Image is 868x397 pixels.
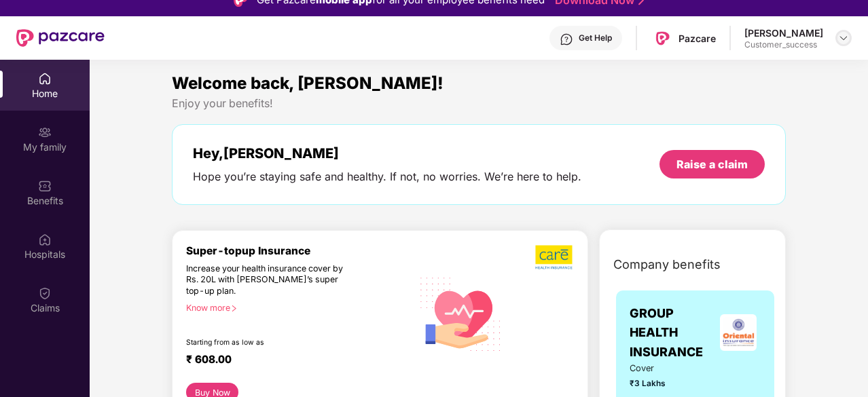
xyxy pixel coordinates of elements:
[186,353,399,369] div: ₹ 608.00
[579,33,612,43] div: Get Help
[613,255,721,274] span: Company benefits
[172,96,786,111] div: Enjoy your benefits!
[193,170,581,184] div: Hope you’re staying safe and healthy. If not, no worries. We’re here to help.
[38,72,52,86] img: svg+xml;base64,PHN2ZyBpZD0iSG9tZSIgeG1sbnM9Imh0dHA6Ly93d3cudzMub3JnLzIwMDAvc3ZnIiB3aWR0aD0iMjAiIG...
[186,244,412,257] div: Super-topup Insurance
[679,32,716,45] div: Pazcare
[38,233,52,246] img: svg+xml;base64,PHN2ZyBpZD0iSG9zcGl0YWxzIiB4bWxucz0iaHR0cDovL3d3dy53My5vcmcvMjAwMC9zdmciIHdpZHRoPS...
[744,26,823,39] div: [PERSON_NAME]
[186,303,404,312] div: Know more
[560,33,573,46] img: svg+xml;base64,PHN2ZyBpZD0iSGVscC0zMngzMiIgeG1sbnM9Imh0dHA6Ly93d3cudzMub3JnLzIwMDAvc3ZnIiB3aWR0aD...
[172,73,444,93] span: Welcome back, [PERSON_NAME]!
[630,362,679,375] span: Cover
[412,264,509,362] img: svg+xml;base64,PHN2ZyB4bWxucz0iaHR0cDovL3d3dy53My5vcmcvMjAwMC9zdmciIHhtbG5zOnhsaW5rPSJodHRwOi8vd3...
[186,338,355,347] div: Starting from as low as
[630,377,679,390] span: ₹3 Lakhs
[186,263,354,297] div: Increase your health insurance cover by Rs. 20L with [PERSON_NAME]’s super top-up plan.
[38,126,52,139] img: svg+xml;base64,PHN2ZyB3aWR0aD0iMjAiIGhlaWdodD0iMjAiIHZpZXdCb3g9IjAgMCAyMCAyMCIgZmlsbD0ibm9uZSIgeG...
[838,33,849,43] img: svg+xml;base64,PHN2ZyBpZD0iRHJvcGRvd24tMzJ4MzIiIHhtbG5zPSJodHRwOi8vd3d3LnczLm9yZy8yMDAwL3N2ZyIgd2...
[535,244,574,270] img: b5dec4f62d2307b9de63beb79f102df3.png
[630,304,716,362] span: GROUP HEALTH INSURANCE
[653,29,672,48] img: Pazcare_Logo.png
[720,314,757,351] img: insurerLogo
[38,179,52,193] img: svg+xml;base64,PHN2ZyBpZD0iQmVuZWZpdHMiIHhtbG5zPSJodHRwOi8vd3d3LnczLm9yZy8yMDAwL3N2ZyIgd2lkdGg9Ij...
[193,145,581,162] div: Hey, [PERSON_NAME]
[676,157,748,172] div: Raise a claim
[230,305,238,312] span: right
[744,39,823,50] div: Customer_success
[16,29,105,47] img: New Pazcare Logo
[38,286,52,300] img: svg+xml;base64,PHN2ZyBpZD0iQ2xhaW0iIHhtbG5zPSJodHRwOi8vd3d3LnczLm9yZy8yMDAwL3N2ZyIgd2lkdGg9IjIwIi...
